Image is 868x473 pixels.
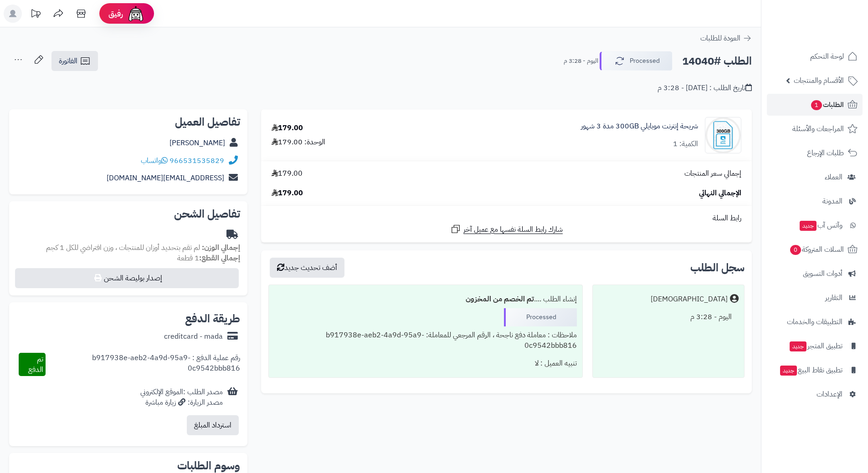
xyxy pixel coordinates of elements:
span: الطلبات [810,98,844,111]
div: 179.00 [272,123,303,133]
a: [PERSON_NAME] [169,137,225,148]
span: التطبيقات والخدمات [787,315,842,328]
a: الفاتورة [51,51,98,71]
span: رفيق [108,8,123,19]
span: الإعدادات [817,388,842,401]
a: العودة للطلبات [700,33,752,44]
div: creditcard - mada [164,331,223,342]
span: الأقسام والمنتجات [794,74,844,87]
span: التقارير [825,291,842,304]
span: جديد [800,221,817,231]
span: إجمالي سعر المنتجات [684,168,741,179]
a: تحديثات المنصة [24,5,47,25]
a: [EMAIL_ADDRESS][DOMAIN_NAME] [107,173,224,183]
a: التقارير [767,287,863,309]
a: السلات المتروكة0 [767,239,863,260]
span: العملاء [825,171,842,183]
a: شارك رابط السلة نفسها مع عميل آخر [450,224,563,235]
div: الوحدة: 179.00 [272,137,325,147]
button: إصدار بوليصة الشحن [15,268,239,288]
span: العودة للطلبات [700,33,740,44]
span: 179.00 [272,188,303,198]
h3: سجل الطلب [690,262,745,273]
div: مصدر الطلب :الموقع الإلكتروني [140,387,223,408]
h2: الطلب #14040 [682,52,752,71]
div: اليوم - 3:28 م [598,308,739,326]
span: لم تقم بتحديد أوزان للمنتجات ، وزن افتراضي للكل 1 كجم [46,242,200,253]
a: المراجعات والأسئلة [767,118,863,140]
a: العملاء [767,166,863,188]
strong: إجمالي الوزن: [202,242,240,253]
span: 0 [790,245,801,255]
button: Processed [600,51,673,71]
div: رابط السلة [265,213,748,224]
div: رقم عملية الدفع : b917938e-aeb2-4a9d-95a9-0c9542bbb816 [46,353,240,376]
a: واتساب [141,155,168,166]
h2: وسوم الطلبات [16,460,240,471]
span: وآتس آب [799,219,842,232]
div: مصدر الزيارة: زيارة مباشرة [140,397,223,408]
a: تطبيق المتجرجديد [767,335,863,357]
a: الإعدادات [767,383,863,405]
div: الكمية: 1 [673,139,698,149]
img: ai-face.png [127,5,145,23]
b: تم الخصم من المخزون [466,294,534,305]
span: السلات المتروكة [789,243,844,256]
a: المدونة [767,190,863,212]
span: 179.00 [272,168,303,179]
span: لوحة التحكم [810,50,844,63]
a: طلبات الإرجاع [767,142,863,164]
span: تم الدفع [28,354,43,375]
a: أدوات التسويق [767,263,863,285]
div: تنبيه العميل : لا [274,355,576,372]
span: تطبيق المتجر [789,340,842,352]
span: أدوات التسويق [803,267,842,280]
img: logo-2.png [806,25,859,44]
span: 1 [811,100,822,110]
a: تطبيق نقاط البيعجديد [767,359,863,381]
span: جديد [780,366,797,376]
a: 966531535829 [169,155,224,166]
h2: تفاصيل الشحن [16,209,240,219]
small: اليوم - 3:28 م [564,56,598,66]
a: شريحة إنترنت موبايلي 300GB مدة 3 شهور [581,121,698,132]
a: لوحة التحكم [767,46,863,67]
a: وآتس آبجديد [767,214,863,236]
span: المدونة [822,195,842,208]
a: التطبيقات والخدمات [767,311,863,333]
div: Processed [504,308,577,326]
span: جديد [790,341,806,351]
div: إنشاء الطلب .... [274,290,576,308]
h2: طريقة الدفع [185,313,240,324]
div: ملاحظات : معاملة دفع ناجحة ، الرقم المرجعي للمعاملة: b917938e-aeb2-4a9d-95a9-0c9542bbb816 [274,326,576,355]
div: [DEMOGRAPHIC_DATA] [651,294,728,305]
button: أضف تحديث جديد [270,258,344,278]
small: 1 قطعة [177,253,240,264]
strong: إجمالي القطع: [199,253,240,264]
span: الإجمالي النهائي [699,188,741,198]
span: المراجعات والأسئلة [792,122,844,135]
span: تطبيق نقاط البيع [779,364,842,376]
h2: تفاصيل العميل [16,117,240,127]
a: الطلبات1 [767,94,863,116]
div: تاريخ الطلب : [DATE] - 3:28 م [657,83,752,93]
span: شارك رابط السلة نفسها مع عميل آخر [463,224,563,235]
img: EC3FB749-DA9E-40D1-930B-5E6DB60526A2-90x90.jpeg [705,117,741,153]
span: طلبات الإرجاع [807,147,844,159]
span: الفاتورة [59,56,77,66]
button: استرداد المبلغ [187,415,239,435]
